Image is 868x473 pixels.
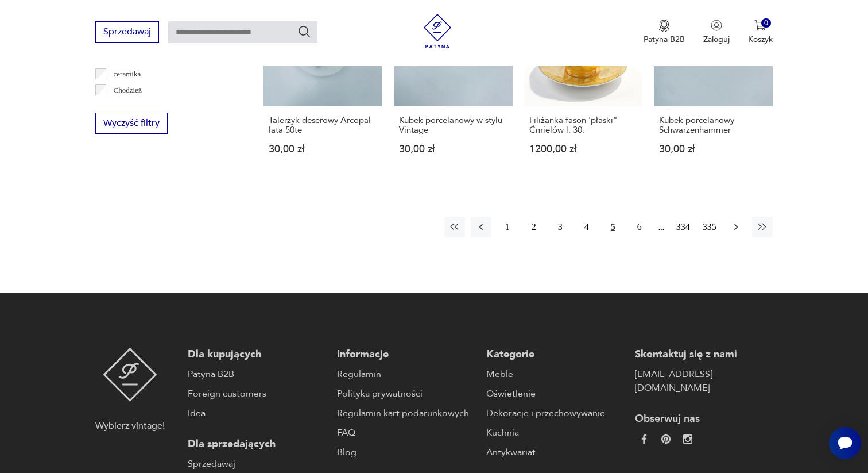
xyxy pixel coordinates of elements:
h3: Talerzyk deserowy Arcopal lata 50te [269,116,377,135]
a: Idea [188,406,325,420]
p: 30,00 zł [659,144,768,154]
a: Sprzedawaj [95,29,159,37]
button: 4 [576,217,597,237]
h3: Kubek porcelanowy w stylu Vintage [399,116,507,135]
p: 30,00 zł [399,144,507,154]
a: Regulamin [337,367,475,381]
img: Patyna - sklep z meblami i dekoracjami vintage [103,348,157,402]
button: 0Koszyk [748,20,773,45]
button: Zaloguj [703,20,730,45]
iframe: Smartsupp widget button [829,427,861,459]
button: Sprzedawaj [95,21,159,43]
p: ceramika [114,68,141,80]
p: Patyna B2B [644,34,685,45]
p: Koszyk [748,34,773,45]
a: Ikona medaluPatyna B2B [644,20,685,45]
img: 37d27d81a828e637adc9f9cb2e3d3a8a.webp [661,434,671,444]
a: Sprzedawaj [188,457,325,471]
a: [EMAIL_ADDRESS][DOMAIN_NAME] [635,367,773,395]
button: Szukaj [297,25,311,39]
p: Wybierz vintage! [95,419,165,433]
button: 334 [673,217,693,237]
p: Dla kupujących [188,348,325,362]
p: Obserwuj nas [635,412,773,426]
img: c2fd9cf7f39615d9d6839a72ae8e59e5.webp [683,434,692,444]
img: Patyna - sklep z meblami i dekoracjami vintage [420,14,455,48]
p: Kategorie [486,348,624,362]
img: Ikona medalu [658,20,670,32]
button: 5 [603,217,623,237]
a: Dekoracje i przechowywanie [486,406,624,420]
button: 335 [699,217,720,237]
a: Foreign customers [188,387,325,401]
p: Dla sprzedających [188,437,325,451]
a: Blog [337,445,475,459]
a: Patyna B2B [188,367,325,381]
p: 1200,00 zł [529,144,638,154]
a: Kuchnia [486,426,624,440]
img: Ikonka użytkownika [711,20,722,31]
p: Chodzież [114,84,142,97]
button: 1 [497,217,518,237]
p: 30,00 zł [269,144,377,154]
button: 3 [550,217,571,237]
a: Meble [486,367,624,381]
button: Patyna B2B [644,20,685,45]
div: 0 [761,18,771,28]
h3: Filiżanka fason 'płaski" Ćmielów l. 30. [529,116,638,135]
a: Regulamin kart podarunkowych [337,406,475,420]
a: Oświetlenie [486,387,624,401]
p: Zaloguj [703,34,730,45]
button: 6 [629,217,650,237]
a: FAQ [337,426,475,440]
p: Ćmielów [114,100,141,113]
a: Antykwariat [486,445,624,459]
h3: Kubek porcelanowy Schwarzenhammer [659,116,768,135]
img: Ikona koszyka [754,20,766,31]
a: Polityka prywatności [337,387,475,401]
p: Informacje [337,348,475,362]
button: 2 [524,217,544,237]
button: Wyczyść filtry [95,113,168,134]
img: da9060093f698e4c3cedc1453eec5031.webp [640,434,649,444]
p: Skontaktuj się z nami [635,348,773,362]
